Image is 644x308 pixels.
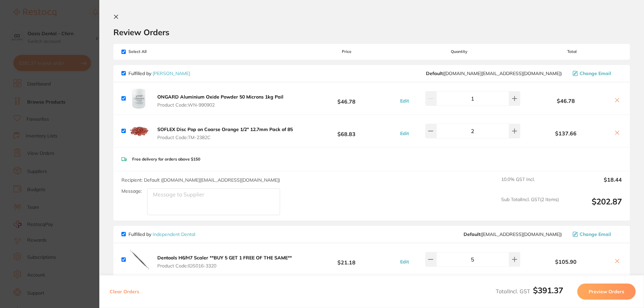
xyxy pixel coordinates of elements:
b: $105.90 [522,259,610,265]
button: Preview Orders [577,284,636,300]
span: Change Email [580,71,611,76]
span: Product Code: WN-990902 [157,102,283,108]
p: Fulfilled by [128,71,190,76]
span: Price [297,49,396,54]
h2: Review Orders [113,27,630,37]
span: Recipient: Default ( [DOMAIN_NAME][EMAIL_ADDRESS][DOMAIN_NAME] ) [121,177,280,183]
span: Sub Total Incl. GST ( 2 Items) [501,197,559,215]
button: Edit [398,259,411,265]
b: $21.18 [297,253,396,266]
a: Independent Dental [153,231,195,237]
button: ONGARD Aluminium Oxide Powder 50 Microns 1kg Pail Product Code:WN-990902 [155,94,285,108]
img: Z3did2lodQ [128,120,150,142]
label: Message: [121,188,142,194]
output: $18.44 [564,177,622,191]
img: cWhlMnFpZQ [128,88,150,109]
button: SOFLEX Disc Pop on Coarse Orange 1/2" 12.7mm Pack of 85 Product Code:TM-2382C [155,126,295,140]
img: amc5d3JqZQ [128,249,150,270]
b: Default [426,70,443,76]
span: 10.0 % GST Incl. [501,177,559,191]
span: Total [522,49,622,54]
button: Change Email [571,70,622,76]
span: orders@independentdental.com.au [464,232,562,237]
a: [PERSON_NAME] [153,70,190,76]
b: $68.83 [297,125,396,137]
span: Product Code: IDS016-3320 [157,263,292,268]
b: $46.78 [297,92,396,105]
span: Total Incl. GST [496,288,563,295]
span: Quantity [397,49,522,54]
button: Dentools H6/H7 Scaler **BUY 5 GET 1 FREE OF THE SAME** Product Code:IDS016-3320 [155,255,294,269]
span: Select All [121,49,189,54]
span: customer.care@henryschein.com.au [426,71,562,76]
b: ONGARD Aluminium Oxide Powder 50 Microns 1kg Pail [157,94,283,100]
b: $137.66 [522,130,610,136]
b: SOFLEX Disc Pop on Coarse Orange 1/2" 12.7mm Pack of 85 [157,126,293,132]
output: $202.87 [564,197,622,215]
button: Change Email [571,231,622,237]
span: Product Code: TM-2382C [157,135,293,140]
b: $391.37 [533,285,563,295]
b: Default [464,231,480,237]
p: Fulfilled by [128,232,195,237]
b: $46.78 [522,98,610,104]
b: Dentools H6/H7 Scaler **BUY 5 GET 1 FREE OF THE SAME** [157,255,292,261]
button: Edit [398,98,411,104]
button: Edit [398,130,411,136]
button: Clear Orders [108,284,141,300]
span: Change Email [580,232,611,237]
p: Free delivery for orders above $150 [132,157,200,162]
